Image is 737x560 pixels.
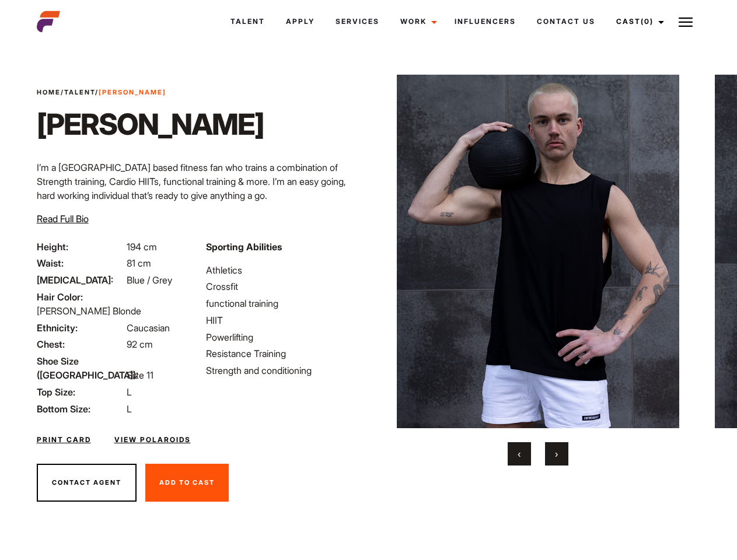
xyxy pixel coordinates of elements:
span: Size 11 [127,369,153,381]
span: L [127,403,132,415]
span: Read Full Bio [37,213,89,225]
span: Caucasian [127,322,170,334]
span: Next [555,448,558,460]
span: / / [37,87,166,97]
a: Home [37,88,61,96]
span: Chest: [37,337,124,351]
button: Read Full Bio [37,212,89,226]
a: Apply [275,6,325,37]
li: Strength and conditioning [206,363,361,377]
span: Add To Cast [159,478,215,487]
li: Powerlifting [206,330,361,344]
a: Cast(0) [606,6,671,37]
a: Influencers [444,6,526,37]
span: [PERSON_NAME] Blonde [37,305,141,317]
span: 81 cm [127,257,151,269]
span: Top Size: [37,385,124,399]
span: Ethnicity: [37,321,124,335]
img: cropped-aefm-brand-fav-22-square.png [37,10,60,33]
a: Services [325,6,390,37]
span: (0) [641,17,654,26]
span: 194 cm [127,241,157,253]
img: Burger icon [679,15,693,29]
h1: [PERSON_NAME] [37,107,264,142]
a: Work [390,6,444,37]
a: Talent [64,88,95,96]
a: Contact Us [526,6,606,37]
a: Print Card [37,435,91,445]
button: Add To Cast [145,464,229,502]
span: Blue / Grey [127,274,172,286]
span: Previous [518,448,521,460]
strong: [PERSON_NAME] [99,88,166,96]
a: View Polaroids [114,435,191,445]
span: Bottom Size: [37,402,124,416]
span: Waist: [37,256,124,270]
button: Contact Agent [37,464,137,502]
p: I’m a [GEOGRAPHIC_DATA] based fitness fan who trains a combination of Strength training, Cardio H... [37,160,362,202]
span: Hair Color: [37,290,124,304]
span: 92 cm [127,338,153,350]
li: Athletics [206,263,361,277]
li: HIIT [206,313,361,327]
strong: Sporting Abilities [206,241,282,253]
span: Shoe Size ([GEOGRAPHIC_DATA]): [37,354,124,382]
li: functional training [206,296,361,310]
span: Height: [37,240,124,254]
span: [MEDICAL_DATA]: [37,273,124,287]
a: Talent [220,6,275,37]
li: Resistance Training [206,346,361,360]
span: L [127,386,132,398]
li: Crossfit [206,279,361,293]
